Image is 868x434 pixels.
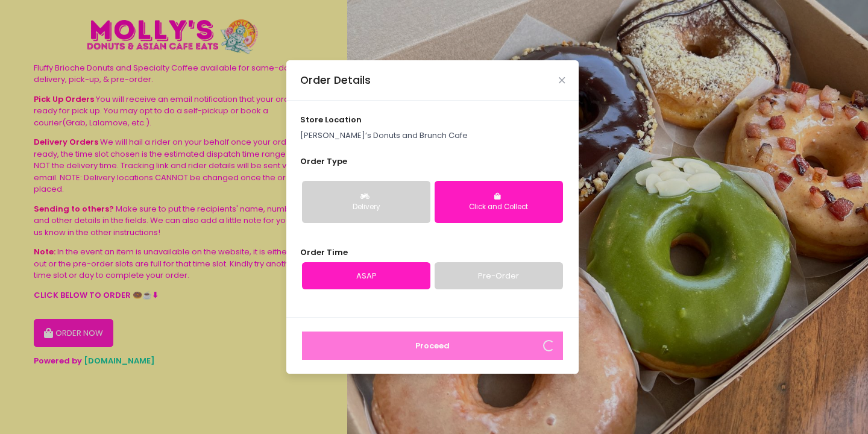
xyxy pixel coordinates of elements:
[300,247,348,258] span: Order Time
[310,202,422,213] div: Delivery
[435,262,563,290] a: Pre-Order
[300,72,371,88] div: Order Details
[302,181,430,223] button: Delivery
[443,202,555,213] div: Click and Collect
[302,262,430,290] a: ASAP
[559,77,565,83] button: Close
[302,332,563,360] button: Proceed
[300,156,347,167] span: Order Type
[435,181,563,223] button: Click and Collect
[300,130,565,142] p: [PERSON_NAME]’s Donuts and Brunch Cafe
[300,114,362,125] span: store location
